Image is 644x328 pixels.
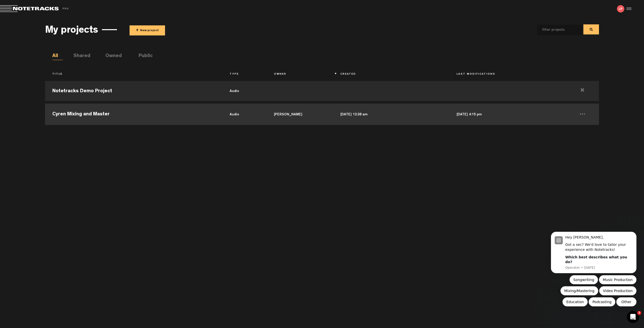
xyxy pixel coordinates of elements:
[73,53,84,60] li: Shared
[45,80,222,102] td: Notetracks Demo Project
[222,102,267,125] td: audio
[333,70,449,79] th: Created
[537,25,574,35] input: filter projects
[627,311,639,323] iframe: Intercom live chat
[617,5,624,13] img: letters
[45,70,222,79] th: Title
[333,102,449,125] td: [DATE] 12:38 am
[543,230,644,325] iframe: Intercom notifications message
[222,70,267,79] th: Type
[222,80,267,102] td: audio
[449,70,566,79] th: Last Modifications
[130,25,165,35] button: +New project
[45,25,98,36] h3: My projects
[267,70,333,79] th: Owner
[52,53,63,60] li: All
[449,102,566,125] td: [DATE] 4:15 pm
[105,53,116,60] li: Owned
[139,53,149,60] li: Public
[566,102,599,125] td: ...
[637,311,641,315] span: 3
[136,28,139,33] span: +
[267,102,333,125] td: [PERSON_NAME]
[45,102,222,125] td: Cyren Mixing and Master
